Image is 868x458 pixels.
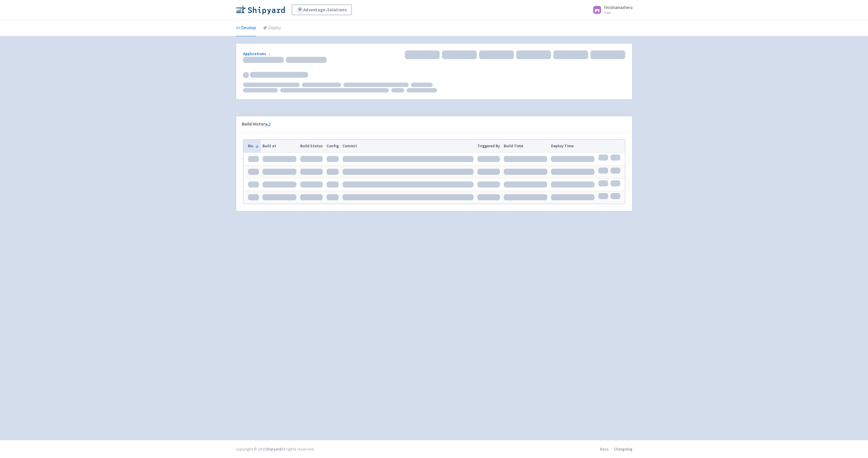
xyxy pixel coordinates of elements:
div: Copyright © 2025 All rights reserved. [236,446,314,452]
div: Build History [242,121,617,128]
span: festinamaxhera [604,5,633,10]
small: User [604,11,633,14]
a: Applications [243,51,272,56]
th: Commit [340,140,476,152]
a: Docs [600,446,609,452]
th: Deploy Time [549,140,596,152]
a: Deploy [263,20,281,36]
th: Build Status [298,140,325,152]
a: Advantage-Solutions [292,5,352,15]
th: Triggered By [476,140,502,152]
a: Shipyard [266,446,281,452]
a: festinamaxhera User [589,5,633,14]
th: Build Time [502,140,549,152]
a: Changelog [614,446,633,452]
th: Built at [261,140,298,152]
button: No. [248,143,259,149]
a: Develop [236,20,256,36]
img: Shipyard logo [236,5,285,14]
th: Config [325,140,340,152]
